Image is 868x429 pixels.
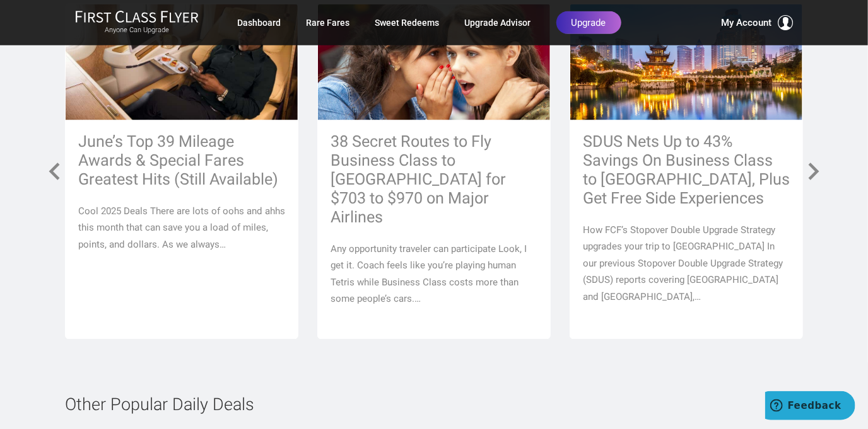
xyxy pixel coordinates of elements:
h3: 38 Secret Routes to Fly Business Class to [GEOGRAPHIC_DATA] for $703 to $970 on Major Airlines [331,133,537,227]
small: Anyone Can Upgrade [75,26,199,35]
a: Sweet Redeems [375,11,440,34]
button: My Account [721,15,793,30]
a: June’s Top 39 Mileage Awards & Special Fares Greatest Hits (Still Available) Cool 2025 Deals Ther... [65,4,298,340]
p: Any opportunity traveler can participate Look, I get it. Coach feels like you’re playing human Te... [331,241,537,308]
a: 38 Secret Routes to Fly Business Class to [GEOGRAPHIC_DATA] for $703 to $970 on Major Airlines An... [317,4,551,340]
a: Rare Fares [307,11,350,34]
a: Dashboard [238,11,281,34]
img: First Class Flyer [75,10,199,23]
a: Upgrade [556,11,621,34]
h2: Other Popular Daily Deals [65,396,803,415]
p: How FCF’s Stopover Double Upgrade Strategy upgrades your trip to [GEOGRAPHIC_DATA] In our previou... [583,222,790,306]
h3: SDUS Nets Up to 43% Savings On Business Class to [GEOGRAPHIC_DATA], Plus Get Free Side Experiences [583,133,790,209]
span: My Account [721,15,771,30]
iframe: Opens a widget where you can find more information [765,391,855,423]
h3: June’s Top 39 Mileage Awards & Special Fares Greatest Hits (Still Available) [78,133,285,190]
a: First Class FlyerAnyone Can Upgrade [75,10,199,35]
a: Upgrade Advisor [465,11,531,34]
a: SDUS Nets Up to 43% Savings On Business Class to [GEOGRAPHIC_DATA], Plus Get Free Side Experience... [570,4,803,340]
p: Cool 2025 Deals There are lots of oohs and ahhs this month that can save you a load of miles, poi... [78,203,285,253]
